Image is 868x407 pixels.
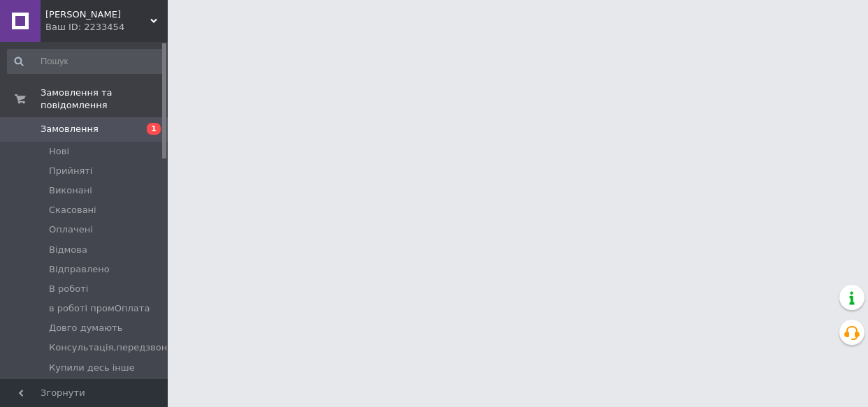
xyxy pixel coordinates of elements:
span: Скасовані [49,204,96,216]
span: В роботі [49,283,88,295]
span: Оплачені [49,223,93,236]
span: 1 [147,123,161,135]
span: Консультація,передзвонити [49,341,185,354]
input: Пошук [7,49,164,74]
span: Меблі Летро [45,8,150,21]
span: Виконані [49,184,92,197]
span: Замовлення та повідомлення [41,87,168,112]
span: Відмова [49,244,87,256]
div: Ваш ID: 2233454 [45,21,168,34]
span: Прийняті [49,165,92,177]
span: Замовлення [41,123,99,135]
span: Відправлено [49,263,110,276]
span: Довго думають [49,322,122,334]
span: Купили десь інше [49,362,135,374]
span: Нові [49,145,69,158]
span: в роботі промОплата [49,302,150,315]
